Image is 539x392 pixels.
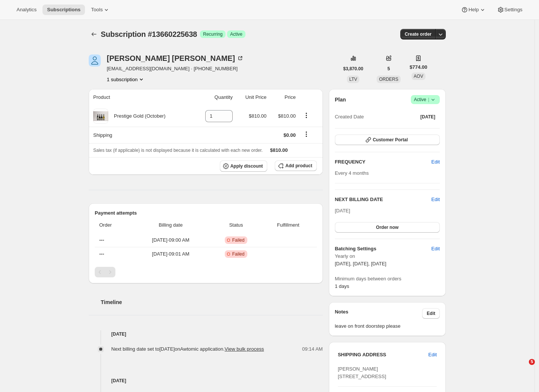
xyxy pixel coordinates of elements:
span: Add product [285,163,312,169]
span: Subscription #13660225638 [101,30,197,38]
div: [PERSON_NAME] [PERSON_NAME] [107,54,244,62]
button: [DATE] [416,112,440,122]
div: Prestige Gold (October) [108,112,165,120]
span: | [428,97,429,103]
button: Subscriptions [89,29,99,39]
h4: [DATE] [89,330,323,338]
button: Apply discount [220,160,268,172]
span: [DATE] · 09:00 AM [133,236,208,244]
button: 5 [383,64,395,74]
span: 1 days [335,283,349,289]
h2: FREQUENCY [335,158,432,166]
span: Sales tax (if applicable) is not displayed because it is calculated with each new order. [93,148,263,153]
span: [DATE] [420,114,435,120]
span: [DATE], [DATE], [DATE] [335,261,386,266]
span: Tools [91,7,103,13]
button: Edit [424,349,441,361]
button: Subscriptions [42,5,85,15]
h3: Notes [335,308,422,319]
button: Settings [492,5,527,15]
h2: Plan [335,96,346,103]
span: Active [414,96,437,103]
span: David Trower [89,54,101,67]
span: LTV [349,77,357,82]
h2: NEXT BILLING DATE [335,196,432,203]
span: Order now [376,224,398,230]
span: [DATE] · 09:01 AM [133,250,208,258]
button: Edit [432,196,440,203]
th: Price [269,89,298,106]
span: 5 [388,66,390,72]
button: Edit [427,243,444,255]
span: Yearly on [335,253,440,260]
span: $810.00 [249,113,266,119]
span: Status [212,221,259,229]
span: AOV [414,74,423,79]
span: --- [99,237,104,243]
span: Apply discount [230,163,263,169]
button: Edit [422,308,440,319]
button: Order now [335,222,440,233]
iframe: Intercom live chat [513,359,531,377]
span: Edit [432,158,440,166]
th: Unit Price [235,89,269,106]
span: $0.00 [283,132,296,138]
h2: Payment attempts [95,209,317,217]
span: 09:14 AM [302,345,323,353]
span: Edit [428,351,437,359]
span: $810.00 [270,147,288,153]
th: Quantity [193,89,235,106]
h3: SHIPPING ADDRESS [338,351,428,359]
span: Failed [232,251,245,257]
span: $3,870.00 [343,66,363,72]
span: Customer Portal [373,137,408,143]
th: Product [89,89,193,106]
span: Edit [427,310,435,316]
button: Create order [400,29,436,39]
span: Fulfillment [264,221,312,229]
span: Failed [232,237,245,243]
span: Analytics [17,7,36,13]
h6: Batching Settings [335,245,432,253]
span: ORDERS [379,77,398,82]
button: $3,870.00 [339,64,368,74]
h4: [DATE] [89,377,323,384]
button: Edit [427,156,444,168]
span: $810.00 [278,113,296,119]
span: 5 [529,359,535,365]
span: [PERSON_NAME] [STREET_ADDRESS] [338,366,386,379]
th: Order [95,217,131,233]
span: Every 4 months [335,170,369,176]
button: Help [456,5,491,15]
span: leave on front doorstep please [335,322,440,330]
h2: Timeline [101,298,323,306]
span: Next billing date set to [DATE] on Awtomic application . [111,346,264,352]
button: Shipping actions [300,130,312,138]
button: Product actions [107,76,145,83]
span: [EMAIL_ADDRESS][DOMAIN_NAME] · [PHONE_NUMBER] [107,65,244,73]
span: $774.00 [410,64,427,71]
span: Subscriptions [47,7,80,13]
span: Minimum days between orders [335,275,440,283]
button: View bulk process [225,346,264,352]
span: Settings [504,7,522,13]
button: Analytics [12,5,41,15]
span: Edit [432,245,440,253]
button: Customer Portal [335,135,440,145]
th: Shipping [89,127,193,143]
button: Product actions [300,111,312,120]
span: Billing date [133,221,208,229]
span: --- [99,251,104,257]
span: Create order [405,31,432,37]
nav: Pagination [95,267,317,277]
button: Add product [275,160,316,171]
span: [DATE] [335,208,350,213]
span: Active [230,31,242,37]
span: Created Date [335,113,364,121]
span: Recurring [203,31,223,37]
button: Tools [86,5,115,15]
span: Help [468,7,478,13]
